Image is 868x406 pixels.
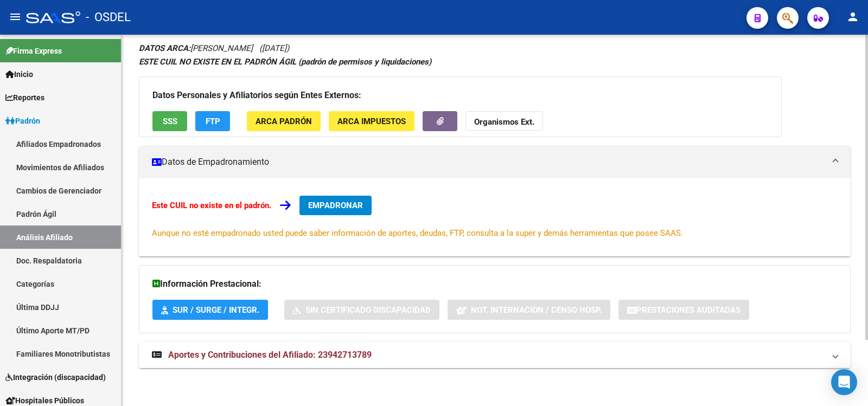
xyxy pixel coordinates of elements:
button: Not. Internacion / Censo Hosp. [448,300,610,320]
span: Inicio [5,68,33,80]
span: - OSDEL [86,5,131,29]
mat-expansion-panel-header: Aportes y Contribuciones del Afiliado: 23942713789 [139,342,851,368]
button: ARCA Impuestos [329,111,414,131]
span: Reportes [5,92,44,104]
span: Padrón [5,115,40,127]
span: Firma Express [5,45,62,57]
button: Prestaciones Auditadas [618,300,749,320]
button: Sin Certificado Discapacidad [284,300,439,320]
span: EMPADRONAR [308,201,363,210]
button: EMPADRONAR [299,196,372,215]
span: SSS [163,117,177,126]
span: Aportes y Contribuciones del Afiliado: 23942713789 [168,350,372,360]
span: [PERSON_NAME] [139,43,253,53]
button: ARCA Padrón [247,111,321,131]
mat-icon: menu [9,10,22,23]
strong: Este CUIL no existe en el padrón. [152,201,271,210]
strong: DATOS ARCA: [139,43,190,53]
span: Integración (discapacidad) [5,371,106,383]
span: FTP [206,117,220,126]
div: Open Intercom Messenger [831,369,857,395]
span: Prestaciones Auditadas [636,305,741,315]
strong: ESTE CUIL NO EXISTE EN EL PADRÓN ÁGIL (padrón de permisos y liquidaciones) [139,57,431,67]
button: Organismos Ext. [465,111,543,131]
mat-panel-title: Datos de Empadronamiento [152,156,825,168]
span: Sin Certificado Discapacidad [305,305,431,315]
h3: Información Prestacional: [152,276,837,292]
button: FTP [195,111,230,131]
mat-icon: person [846,10,859,23]
button: SSS [152,111,187,131]
span: ARCA Impuestos [337,117,406,126]
h3: Datos Personales y Afiliatorios según Entes Externos: [152,88,768,103]
strong: Organismos Ext. [474,117,534,127]
span: Aunque no esté empadronado usted puede saber información de aportes, deudas, FTP, consulta a la s... [152,228,683,238]
span: Not. Internacion / Censo Hosp. [471,305,602,315]
span: ARCA Padrón [256,117,312,126]
div: Datos de Empadronamiento [139,178,851,256]
span: SUR / SURGE / INTEGR. [173,305,259,315]
button: SUR / SURGE / INTEGR. [152,300,268,320]
mat-expansion-panel-header: Datos de Empadronamiento [139,146,851,178]
span: ([DATE]) [259,43,289,53]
